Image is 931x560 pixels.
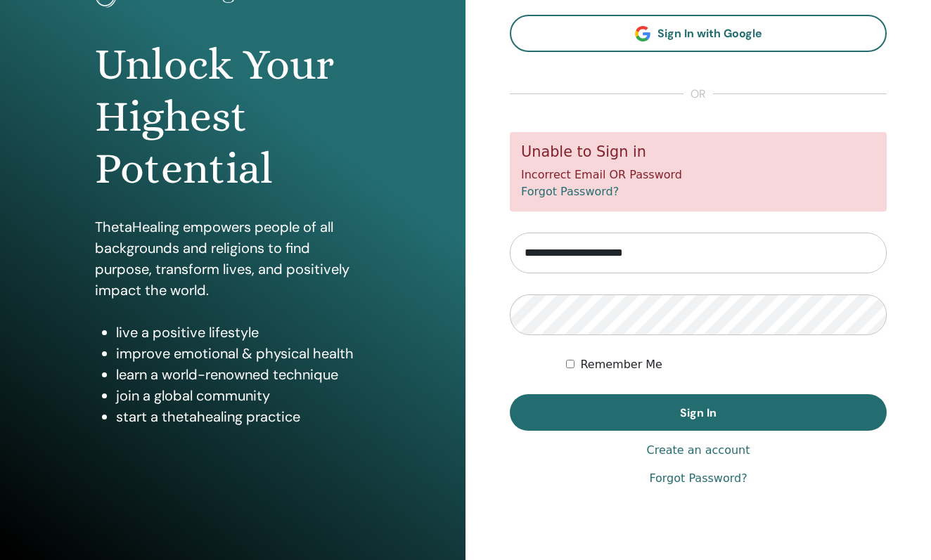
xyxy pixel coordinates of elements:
li: join a global community [116,385,370,406]
li: improve emotional & physical health [116,343,370,364]
h5: Unable to Sign in [521,143,875,161]
span: or [683,86,713,103]
li: live a positive lifestyle [116,322,370,343]
li: start a thetahealing practice [116,406,370,427]
a: Sign In with Google [510,15,887,52]
a: Forgot Password? [521,185,619,198]
h1: Unlock Your Highest Potential [95,39,370,195]
label: Remember Me [580,356,662,373]
span: Sign In [680,405,717,420]
p: ThetaHealing empowers people of all backgrounds and religions to find purpose, transform lives, a... [95,216,370,301]
span: Sign In with Google [657,26,762,41]
div: Incorrect Email OR Password [510,132,887,211]
a: Create an account [646,442,750,459]
a: Forgot Password? [649,470,747,487]
li: learn a world-renowned technique [116,364,370,385]
button: Sign In [510,394,887,431]
div: Keep me authenticated indefinitely or until I manually logout [566,356,887,373]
